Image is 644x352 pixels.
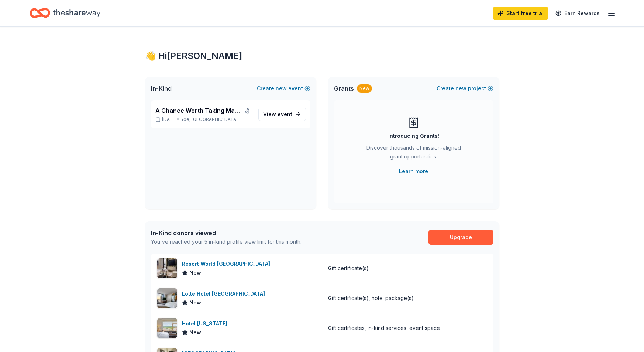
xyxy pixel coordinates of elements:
[155,116,252,122] p: [DATE] •
[263,110,292,119] span: View
[30,4,100,22] a: Home
[157,318,177,338] img: Image for Hotel Vermont
[182,319,230,328] div: Hotel [US_STATE]
[276,84,287,93] span: new
[357,84,372,93] div: New
[328,324,440,332] div: Gift certificates, in-kind services, event space
[189,328,201,337] span: New
[455,84,466,93] span: new
[181,116,238,122] span: Yoe, [GEOGRAPHIC_DATA]
[364,143,464,164] div: Discover thousands of mission-aligned grant opportunities.
[189,268,201,277] span: New
[257,84,310,93] button: Createnewevent
[151,229,302,237] div: In-Kind donors viewed
[182,259,273,268] div: Resort World [GEOGRAPHIC_DATA]
[437,84,493,93] button: Createnewproject
[328,294,414,303] div: Gift certificate(s), hotel package(s)
[278,111,292,117] span: event
[388,132,439,140] div: Introducing Grants!
[151,237,302,246] div: You've reached your 5 in-kind profile view limit for this month.
[399,167,428,176] a: Learn more
[157,288,177,308] img: Image for Lotte Hotel Seattle
[328,264,369,273] div: Gift certificate(s)
[493,7,548,20] a: Start free trial
[151,84,172,93] span: In-Kind
[157,258,177,278] img: Image for Resort World Las Vegas
[189,298,201,307] span: New
[551,7,604,20] a: Earn Rewards
[182,289,268,298] div: Lotte Hotel [GEOGRAPHIC_DATA]
[155,106,242,115] span: A Chance Worth Taking Masquerade Gala
[334,84,354,93] span: Grants
[258,108,306,121] a: View event
[428,230,493,245] a: Upgrade
[145,50,499,62] div: 👋 Hi [PERSON_NAME]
